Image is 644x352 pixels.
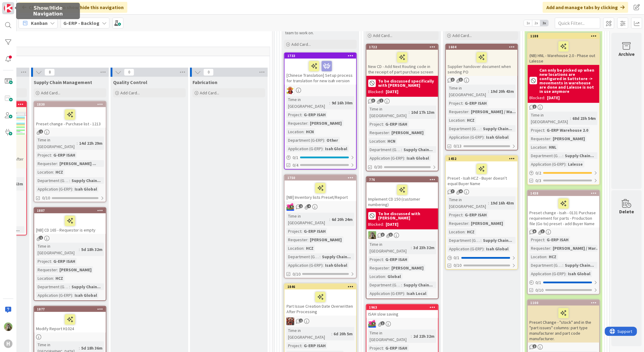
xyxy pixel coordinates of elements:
span: : [401,282,402,288]
span: Add Card... [373,33,393,38]
div: 1604Supplier handover document when sending PO [446,44,518,76]
span: 0 / 1 [536,279,542,286]
div: Time in [GEOGRAPHIC_DATA] [530,112,570,125]
span: 2 [381,233,385,237]
div: G-ERP ISAH [302,111,327,118]
div: 1438Preset change - Isah - 0131 Purchase requirement for parts - Production file (Go to) preset -... [528,191,599,228]
div: Location [530,253,547,260]
img: TT [368,231,376,239]
span: 1 [389,233,393,237]
span: : [551,135,552,142]
div: Department (G-ERP) [530,152,563,159]
span: : [551,245,552,252]
div: 1877 [34,306,106,312]
div: Requester [530,245,551,252]
div: 1722New CD - Add Next Routing code in the receipt of part purchase screen [367,44,438,76]
div: 1604 [446,44,518,50]
div: Preset change - Purchase list - 1213 [34,107,106,128]
div: Project [368,121,383,127]
div: G-ERP ISAH [52,152,77,158]
div: Location [368,273,385,280]
span: : [463,100,464,107]
div: Part Issue Creation Date Overwritten After Processing [285,289,356,316]
div: HCZ [466,117,476,124]
div: LC [285,86,356,94]
div: Project [448,212,463,218]
div: Isah Global [324,145,349,152]
div: Isah Global [73,292,99,299]
div: 1750[NB] Inventory lists Preset/Report [285,175,356,201]
div: HCZ [54,275,65,282]
div: Location [448,117,465,124]
div: 3d 23h 32m [412,244,436,251]
span: 0/10 [536,287,544,293]
a: 1438Preset change - Isah - 0131 Purchase requirement for parts - Production file (Go to) preset -... [527,190,600,295]
div: Project [530,236,545,243]
div: Supply Chain... [70,283,102,290]
div: 1722 [369,45,438,49]
div: 1188 [528,33,599,39]
div: [PERSON_NAME] [390,265,425,271]
span: : [385,273,386,280]
span: : [547,253,548,260]
span: : [401,146,402,153]
div: Time in [GEOGRAPHIC_DATA] [36,243,79,256]
img: LC [287,86,294,94]
div: 1750 [287,176,356,180]
div: 1887 [34,208,106,213]
a: 1830Preset change - Purchase list - 1213Time in [GEOGRAPHIC_DATA]:14d 22h 29mProject:G-ERP ISAHRe... [34,101,106,202]
div: 0/1 [528,279,599,286]
span: : [469,220,470,227]
div: Blocked: [368,89,384,95]
div: Department (G-ERP) [530,262,563,269]
span: : [69,283,70,290]
span: 1 [39,130,43,134]
span: 2 [451,78,455,82]
div: 19d 20h 43m [489,88,516,95]
span: : [329,216,330,223]
div: 1438 [528,191,599,196]
div: Time in [GEOGRAPHIC_DATA] [287,96,329,110]
span: : [307,120,308,127]
div: 14d 22h 29m [78,140,104,147]
span: : [304,245,304,252]
span: 0/10 [293,271,300,277]
span: Add Card... [453,33,472,38]
div: Location [287,245,304,252]
div: Requester [287,236,307,243]
div: HCZ [304,245,315,252]
div: Department (G-ERP) [287,253,320,260]
div: Time in [GEOGRAPHIC_DATA] [368,241,411,254]
div: 1887[NB] CD 165 - Requestor is empty [34,208,106,234]
span: 1 [380,99,384,103]
div: Supplier handover document when sending PO [446,50,518,76]
div: Department (G-ERP) [36,177,69,184]
div: 776Implement CD 150 (customer numbering) [367,177,438,208]
div: Blocked: [530,95,545,101]
div: Application (G-ERP) [448,245,484,252]
span: : [324,137,325,144]
div: Isah Local [405,290,428,297]
div: Isah Global [405,155,431,161]
span: : [57,160,58,167]
div: Preset Change - "stock" and in the "part issues" columns: part type manufacturer and part code ma... [528,306,599,343]
div: 0/2 [528,169,599,177]
div: HCN [304,128,315,135]
span: : [53,275,54,282]
div: Time in [GEOGRAPHIC_DATA] [368,106,409,119]
div: Lalesse [567,161,585,168]
div: [PERSON_NAME] [58,266,93,273]
span: : [69,177,70,184]
div: 1750 [285,175,356,181]
span: : [566,270,567,277]
div: Supply Chain... [482,125,514,132]
div: 1830Preset change - Purchase list - 1213 [34,102,106,128]
div: 68d 23h 54m [571,115,598,122]
div: 1100Preset Change - "stock" and in the "part issues" columns: part type manufacturer and part cod... [528,300,599,343]
span: 3 [371,99,375,103]
div: [DATE] [386,89,399,95]
span: 0 / 1 [293,154,298,161]
span: : [51,258,52,265]
div: JK [285,203,356,211]
a: 1887[NB] CD 165 - Requestor is emptyTime in [GEOGRAPHIC_DATA]:5d 18h 32mProject:G-ERP ISAHRequest... [34,207,106,301]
